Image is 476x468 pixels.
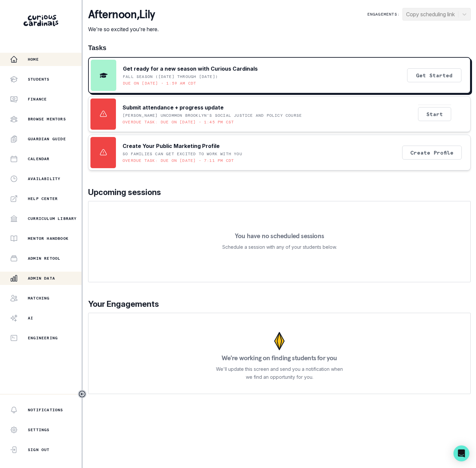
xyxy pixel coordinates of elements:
[123,103,224,111] p: Submit attendance + progress update
[28,236,69,241] p: Mentor Handbook
[28,315,33,321] p: AI
[367,12,400,17] p: Engagements:
[78,390,86,398] button: Toggle sidebar
[28,256,60,261] p: Admin Retool
[222,355,337,361] p: We're working on finding students for you
[123,151,242,157] p: SO FAMILIES CAN GET EXCITED TO WORK WITH YOU
[88,298,471,310] p: Your Engagements
[28,335,58,341] p: Engineering
[123,81,196,86] p: Due on [DATE] • 1:59 AM CDT
[28,116,66,122] p: Browse Mentors
[28,156,50,162] p: Calendar
[28,296,50,301] p: Matching
[28,77,50,82] p: Students
[28,447,50,452] p: Sign Out
[88,44,471,52] h1: Tasks
[28,407,63,413] p: Notifications
[123,113,302,118] p: [PERSON_NAME] UNCOMMON Brooklyn's Social Justice and Policy Course
[402,146,462,160] button: Create Profile
[88,186,471,198] p: Upcoming sessions
[88,25,159,33] p: We're so excited you're here.
[28,136,66,142] p: Guardian Guide
[123,74,218,79] p: Fall Season ([DATE] through [DATE])
[28,276,55,281] p: Admin Data
[407,68,461,82] button: Get Started
[28,427,50,433] p: Settings
[216,365,343,381] p: We'll update this screen and send you a notification when we find an opportunity for you.
[28,97,47,102] p: Finance
[453,445,469,461] div: Open Intercom Messenger
[28,57,39,62] p: Home
[222,243,337,251] p: Schedule a session with any of your students below.
[123,119,234,125] p: Overdue task: Due on [DATE] • 1:45 PM CST
[418,107,451,121] button: Start
[28,196,58,201] p: Help Center
[123,158,234,163] p: Overdue task: Due on [DATE] • 7:11 PM CDT
[28,216,77,221] p: Curriculum Library
[24,15,58,26] img: Curious Cardinals Logo
[123,142,220,150] p: Create Your Public Marketing Profile
[28,176,60,181] p: Availability
[123,65,258,73] p: Get ready for a new season with Curious Cardinals
[88,8,159,21] p: afternoon , Lily
[235,233,324,239] p: You have no scheduled sessions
